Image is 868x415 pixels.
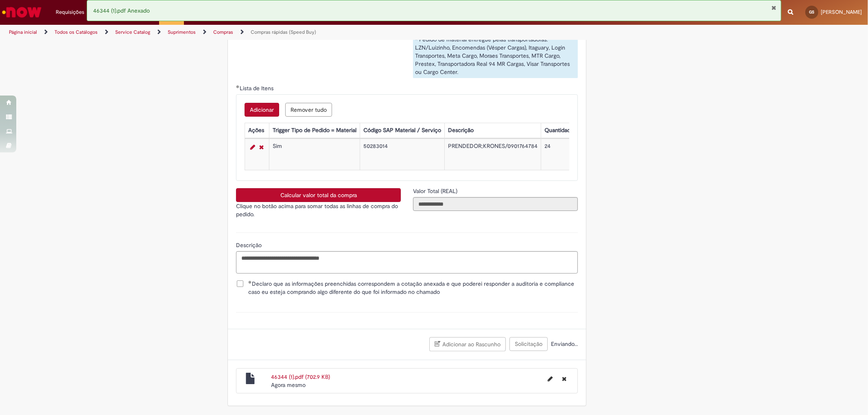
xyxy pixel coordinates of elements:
[248,280,578,296] span: Declaro que as informações preenchidas correspondem a cotação anexada e que poderei responder a a...
[115,29,150,35] a: Service Catalog
[821,9,862,15] span: [PERSON_NAME]
[93,7,150,14] span: 46344 (1).pdf Anexado
[236,241,263,249] span: Descrição
[248,142,257,152] a: Editar Linha 1
[6,25,573,40] ul: Trilhas de página
[236,85,240,88] span: Obrigatório Preenchido
[413,187,459,195] span: Somente leitura - Valor Total (REAL)
[445,123,541,138] th: Descrição
[251,29,316,35] a: Compras rápidas (Speed Buy)
[772,4,777,11] button: Fechar Notificação
[168,29,196,35] a: Suprimentos
[271,381,306,389] time: 29/08/2025 11:14:58
[413,187,459,195] label: Somente leitura - Valor Total (REAL)
[543,373,558,386] button: Editar nome de arquivo 46344 (1).pdf
[236,188,401,202] button: Calcular valor total da compra
[360,139,445,170] td: 50283014
[285,103,332,117] button: Remove all rows for Lista de Itens
[541,139,577,170] td: 24
[413,197,578,211] input: Valor Total (REAL)
[213,29,233,35] a: Compras
[248,280,252,284] span: Obrigatório Preenchido
[445,139,541,170] td: PRENDEDOR;KRONES/0901764784
[245,123,269,138] th: Ações
[541,123,577,138] th: Quantidade
[269,139,360,170] td: Sim
[236,251,578,273] textarea: Descrição
[240,85,275,92] span: Lista de Itens
[809,9,815,15] span: GS
[360,123,445,138] th: Código SAP Material / Serviço
[549,340,578,348] span: Enviando...
[236,202,401,218] p: Clique no botão acima para somar todas as linhas de compra do pedido.
[257,142,266,152] a: Remover linha 1
[413,33,578,78] div: - Pedido de material entregue pelas transportadoras: LZN/Luizinho, Encomendas (Vésper Cargas), It...
[557,373,571,386] button: Excluir 46344 (1).pdf
[56,8,84,16] span: Requisições
[245,103,279,117] button: Add a row for Lista de Itens
[271,373,330,380] a: 46344 (1).pdf (702.9 KB)
[269,123,360,138] th: Trigger Tipo de Pedido = Material
[9,29,37,35] a: Página inicial
[1,4,43,20] img: ServiceNow
[55,29,98,35] a: Todos os Catálogos
[271,381,306,389] span: Agora mesmo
